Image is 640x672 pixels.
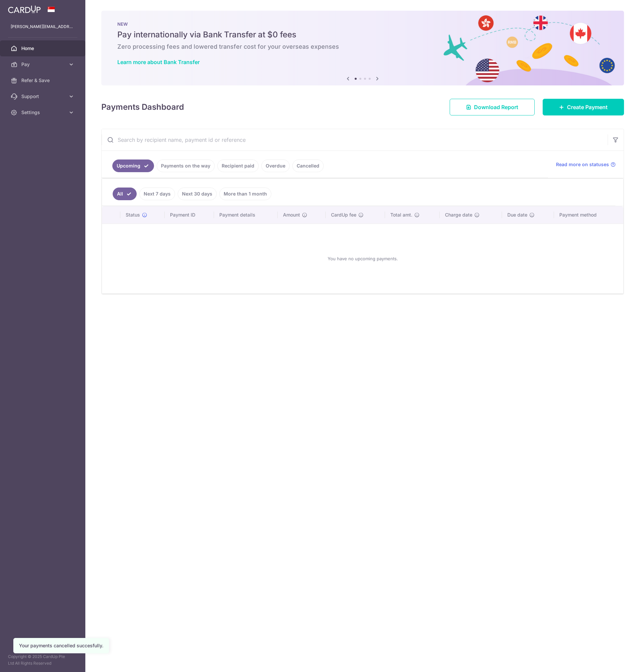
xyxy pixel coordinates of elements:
[543,99,624,115] a: Create Payment
[165,206,214,224] th: Payment ID
[331,212,356,218] span: CardUp fee
[117,43,608,51] h6: Zero processing fees and lowered transfer cost for your overseas expenses
[178,188,217,200] a: Next 30 days
[474,103,518,111] span: Download Report
[217,159,259,172] a: Recipient paid
[21,45,65,52] span: Home
[113,188,137,200] a: All
[117,29,608,40] h5: Pay internationally via Bank Transfer at $0 fees
[21,61,65,68] span: Pay
[292,159,324,172] a: Cancelled
[567,103,608,111] span: Create Payment
[101,101,184,113] h4: Payments Dashboard
[283,212,300,218] span: Amount
[390,212,412,218] span: Total amt.
[507,212,527,218] span: Due date
[445,212,472,218] span: Charge date
[21,93,65,100] span: Support
[101,11,624,85] img: Bank transfer banner
[112,159,154,172] a: Upcoming
[554,206,623,224] th: Payment method
[8,5,41,13] img: CardUp
[102,129,608,150] input: Search by recipient name, payment id or reference
[21,77,65,84] span: Refer & Save
[450,99,535,115] a: Download Report
[556,161,616,168] a: Read more on statuses
[117,59,200,65] a: Learn more about Bank Transfer
[214,206,278,224] th: Payment details
[126,212,140,218] span: Status
[556,161,609,168] span: Read more on statuses
[11,23,75,30] p: [PERSON_NAME][EMAIL_ADDRESS][DOMAIN_NAME]
[219,188,271,200] a: More than 1 month
[117,21,608,27] p: NEW
[139,188,175,200] a: Next 7 days
[21,109,65,116] span: Settings
[261,159,290,172] a: Overdue
[157,159,215,172] a: Payments on the way
[110,229,615,288] div: You have no upcoming payments.
[19,642,103,649] div: Your payments cancelled succesfully.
